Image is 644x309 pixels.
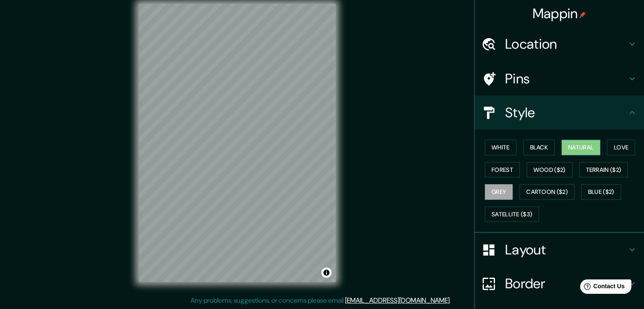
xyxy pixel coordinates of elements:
[505,104,627,121] h4: Style
[569,276,635,300] iframe: Help widget launcher
[485,140,517,155] button: White
[579,11,586,18] img: pin-icon.png
[475,62,644,96] div: Pins
[139,4,336,282] canvas: Map
[579,162,628,178] button: Terrain ($2)
[485,207,539,222] button: Satellite ($3)
[485,184,513,200] button: Grey
[527,162,572,178] button: Wood ($2)
[561,140,600,155] button: Natural
[475,233,644,267] div: Layout
[505,241,627,258] h4: Layout
[451,295,452,306] div: .
[475,27,644,61] div: Location
[533,5,586,22] h4: Mappin
[452,295,454,306] div: .
[523,140,555,155] button: Black
[485,162,520,178] button: Forest
[505,275,627,292] h4: Border
[607,140,635,155] button: Love
[505,36,627,52] h4: Location
[581,184,621,200] button: Blue ($2)
[475,267,644,301] div: Border
[191,295,451,306] p: Any problems, suggestions, or concerns please email .
[520,184,575,200] button: Cartoon ($2)
[475,96,644,130] div: Style
[345,296,450,305] a: [EMAIL_ADDRESS][DOMAIN_NAME]
[505,70,627,87] h4: Pins
[321,268,332,278] button: Toggle attribution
